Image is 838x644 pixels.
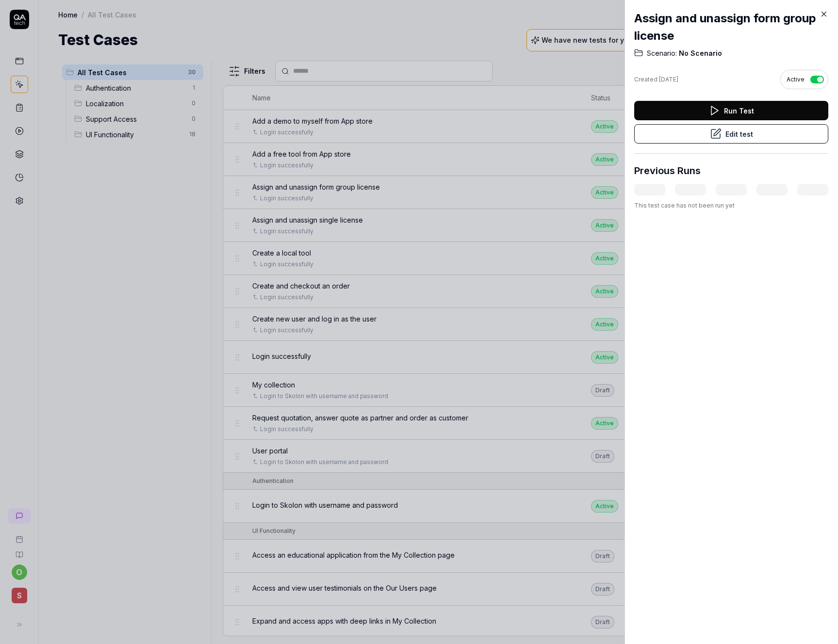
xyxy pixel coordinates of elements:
[647,48,677,58] span: Scenario:
[634,124,828,144] button: Edit test
[634,75,678,84] div: Created
[659,76,678,83] time: [DATE]
[677,48,722,58] span: No Scenario
[634,10,828,45] h2: Assign and unassign form group license
[634,201,828,210] div: This test case has not been run yet
[634,163,701,178] h3: Previous Runs
[634,101,828,120] button: Run Test
[787,75,805,84] span: Active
